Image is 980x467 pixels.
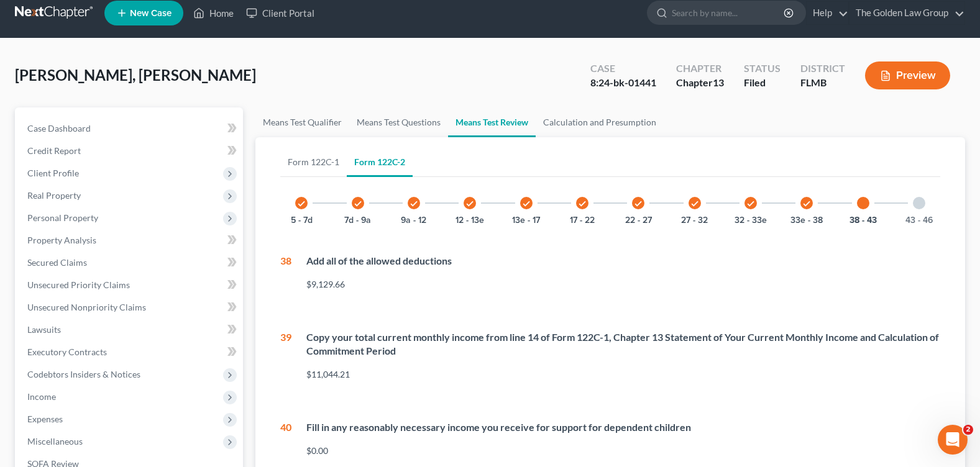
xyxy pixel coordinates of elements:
[27,190,81,201] span: Real Property
[15,66,256,84] span: [PERSON_NAME], [PERSON_NAME]
[280,147,347,177] a: Form 122C-1
[27,302,146,312] span: Unsecured Nonpriority Claims
[634,199,643,208] i: check
[807,2,848,24] a: Help
[17,117,243,140] a: Case Dashboard
[280,330,291,391] div: 39
[27,279,130,290] span: Unsecured Priority Claims
[17,140,243,162] a: Credit Report
[570,216,595,225] button: 17 - 22
[865,61,950,89] button: Preview
[690,199,699,208] i: check
[27,324,61,335] span: Lawsuits
[291,216,313,225] button: 5 - 7d
[448,107,536,137] a: Means Test Review
[306,445,940,457] div: $0.00
[187,2,240,24] a: Home
[17,296,243,319] a: Unsecured Nonpriority Claims
[963,425,973,435] span: 2
[578,199,587,208] i: check
[17,319,243,341] a: Lawsuits
[27,212,98,223] span: Personal Property
[465,199,474,208] i: check
[306,330,940,359] div: Copy your total current monthly income from line 14 of Form 122C-1, Chapter 13 Statement of Your ...
[512,216,540,225] button: 13e - 17
[17,252,243,274] a: Secured Claims
[306,278,940,291] div: $9,129.66
[681,216,708,225] button: 27 - 32
[17,341,243,363] a: Executory Contracts
[27,414,63,424] span: Expenses
[27,123,91,134] span: Case Dashboard
[27,145,81,156] span: Credit Report
[27,235,96,245] span: Property Analysis
[344,216,371,225] button: 7d - 9a
[297,199,306,208] i: check
[746,199,755,208] i: check
[27,168,79,178] span: Client Profile
[536,107,664,137] a: Calculation and Presumption
[306,254,940,268] div: Add all of the allowed deductions
[522,199,531,208] i: check
[27,436,83,447] span: Miscellaneous
[17,229,243,252] a: Property Analysis
[240,2,321,24] a: Client Portal
[27,391,56,402] span: Income
[27,369,140,379] span: Codebtors Insiders & Notices
[905,216,933,225] button: 43 - 46
[280,254,291,301] div: 38
[27,257,87,268] span: Secured Claims
[802,199,811,208] i: check
[672,1,785,24] input: Search by name...
[456,216,484,225] button: 12 - 13e
[800,61,845,76] div: District
[849,2,964,24] a: The Golden Law Group
[280,420,291,467] div: 40
[676,61,724,76] div: Chapter
[790,216,823,225] button: 33e - 38
[349,107,448,137] a: Means Test Questions
[800,76,845,90] div: FLMB
[401,216,426,225] button: 9a - 12
[590,76,656,90] div: 8:24-bk-01441
[130,9,172,18] span: New Case
[354,199,362,208] i: check
[17,274,243,296] a: Unsecured Priority Claims
[735,216,767,225] button: 32 - 33e
[713,76,724,88] span: 13
[744,76,781,90] div: Filed
[306,420,940,435] div: Fill in any reasonably necessary income you receive for support for dependent children
[306,368,940,381] div: $11,044.21
[938,425,968,455] iframe: Intercom live chat
[676,76,724,90] div: Chapter
[625,216,652,225] button: 22 - 27
[849,216,877,225] button: 38 - 43
[744,61,781,76] div: Status
[255,107,349,137] a: Means Test Qualifier
[27,347,107,357] span: Executory Contracts
[410,199,418,208] i: check
[347,147,413,177] a: Form 122C-2
[590,61,656,76] div: Case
